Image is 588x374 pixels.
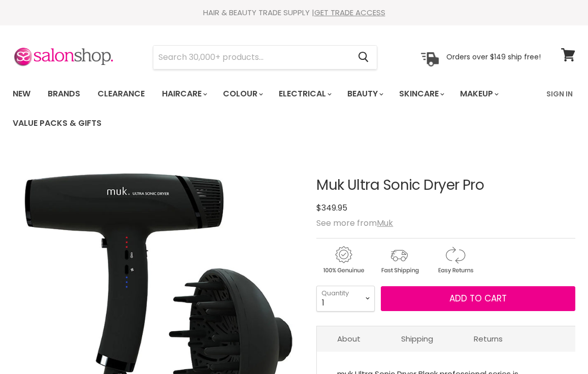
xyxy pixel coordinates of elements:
a: Skincare [391,83,450,105]
img: returns.gif [428,245,482,276]
img: shipping.gif [372,245,426,276]
a: Muk [377,217,393,229]
a: Colour [215,83,269,105]
a: Clearance [90,83,152,105]
button: Add to cart [381,286,575,312]
a: Electrical [271,83,338,105]
a: New [5,83,38,105]
select: Quantity [316,286,375,311]
a: Brands [40,83,88,105]
a: GET TRADE ACCESS [314,7,385,18]
span: Add to cart [449,292,507,304]
p: Orders over $149 ship free! [446,52,541,61]
a: Haircare [154,83,213,105]
input: Search [153,46,350,69]
a: Sign In [540,83,579,105]
span: See more from [316,217,393,229]
form: Product [153,45,377,70]
a: Makeup [452,83,505,105]
ul: Main menu [5,79,540,138]
h1: Muk Ultra Sonic Dryer Pro [316,178,575,193]
a: Shipping [381,326,453,351]
a: Returns [453,326,523,351]
a: Beauty [340,83,389,105]
span: $349.95 [316,202,347,214]
a: Value Packs & Gifts [5,113,109,134]
button: Search [350,46,377,69]
a: About [317,326,381,351]
img: genuine.gif [316,245,370,276]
